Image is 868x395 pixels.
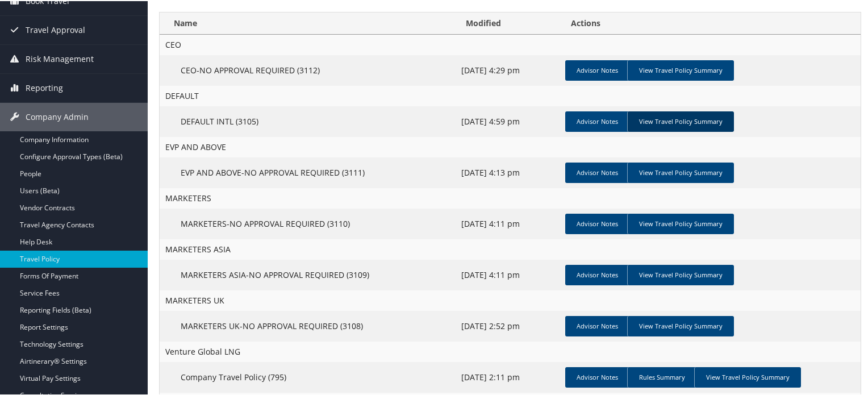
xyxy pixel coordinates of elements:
a: Advisor Notes [565,59,629,80]
td: [DATE] 2:52 pm [456,310,561,340]
td: MARKETERS ASIA-NO APPROVAL REQUIRED (3109) [160,259,456,289]
td: [DATE] 4:29 pm [456,54,561,85]
a: View Travel Policy Summary [694,366,801,386]
th: Actions [561,11,861,34]
td: MARKETERS [160,187,861,207]
span: Risk Management [26,44,94,72]
a: Advisor Notes [565,213,629,233]
span: Reporting [26,73,63,101]
a: View Travel Policy Summary [627,59,734,80]
span: Company Admin [26,102,89,130]
th: Modified: activate to sort column ascending [456,11,561,34]
a: Advisor Notes [565,161,629,182]
span: Travel Approval [26,15,85,43]
a: View Travel Policy Summary [627,213,734,233]
a: Advisor Notes [565,110,629,131]
td: MARKETERS ASIA [160,238,861,259]
td: CEO [160,34,861,54]
td: [DATE] 4:11 pm [456,259,561,289]
th: Name: activate to sort column ascending [160,11,456,34]
td: CEO-NO APPROVAL REQUIRED (3112) [160,54,456,85]
a: View Travel Policy Summary [627,161,734,182]
td: [DATE] 2:11 pm [456,361,561,392]
td: [DATE] 4:11 pm [456,207,561,238]
td: EVP AND ABOVE [160,136,861,156]
a: Advisor Notes [565,366,629,386]
td: Company Travel Policy (795) [160,361,456,392]
a: View Travel Policy Summary [627,315,734,335]
a: Rules Summary [627,366,696,386]
a: View Travel Policy Summary [627,110,734,131]
a: View Travel Policy Summary [627,264,734,284]
a: Advisor Notes [565,264,629,284]
td: [DATE] 4:13 pm [456,156,561,187]
td: DEFAULT [160,85,861,105]
td: MARKETERS UK [160,289,861,310]
a: Advisor Notes [565,315,629,335]
td: DEFAULT INTL (3105) [160,105,456,136]
td: MARKETERS-NO APPROVAL REQUIRED (3110) [160,207,456,238]
td: MARKETERS UK-NO APPROVAL REQUIRED (3108) [160,310,456,340]
td: Venture Global LNG [160,340,861,361]
td: [DATE] 4:59 pm [456,105,561,136]
td: EVP AND ABOVE-NO APPROVAL REQUIRED (3111) [160,156,456,187]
